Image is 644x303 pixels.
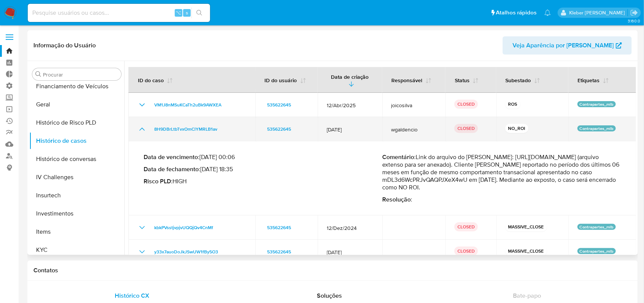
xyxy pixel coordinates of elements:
[496,9,537,17] span: Atalhos rápidos
[33,267,632,274] h1: Contatos
[29,168,124,186] button: IV Challenges
[191,8,207,18] button: search-icon
[29,114,124,132] button: Histórico de Risco PLD
[29,77,124,95] button: Financiamento de Veículos
[29,241,124,259] button: KYC
[503,36,632,55] button: Veja Aparência por [PERSON_NAME]
[35,71,41,77] button: Procurar
[317,291,342,300] span: Soluções
[115,291,149,300] span: Histórico CX
[176,9,181,16] span: ⌥
[513,36,614,55] span: Veja Aparência por [PERSON_NAME]
[186,9,188,16] span: s
[29,132,124,150] button: Histórico de casos
[569,9,628,16] p: kleber.bueno@mercadolivre.com
[29,150,124,168] button: Histórico de conversas
[544,9,551,16] a: Notificações
[29,186,124,205] button: Insurtech
[513,291,541,300] span: Bate-papo
[630,9,638,17] a: Sair
[29,205,124,223] button: Investimentos
[28,8,210,18] input: Pesquise usuários ou casos...
[33,42,96,49] h1: Informação do Usuário
[43,71,118,78] input: Procurar
[29,95,124,114] button: Geral
[29,223,124,241] button: Items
